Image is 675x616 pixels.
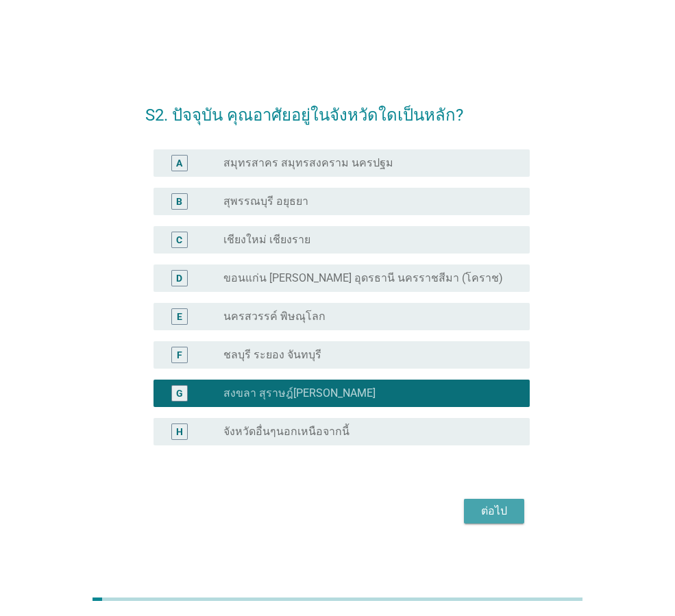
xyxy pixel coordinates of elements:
[176,232,182,247] div: C
[223,348,321,362] label: ชลบุรี ระยอง จันทบุรี
[223,310,326,323] label: นครสวรรค์ พิษณุโลก
[177,347,182,362] div: F
[223,195,308,208] label: สุพรรณบุรี อยุธยา
[475,503,513,519] div: ต่อไป
[145,89,530,127] h2: S2. ปัจจุบัน คุณอาศัยอยู่ในจังหวัดใดเป็นหลัก?
[177,309,182,323] div: E
[223,271,503,285] label: ขอนแก่น [PERSON_NAME] อุดรธานี นครราชสีมา (โคราช)
[176,156,182,170] div: A
[223,233,310,247] label: เชียงใหม่ เชียงราย
[176,194,182,208] div: B
[176,386,183,400] div: G
[223,386,376,400] label: สงขลา สุราษฎ์[PERSON_NAME]
[176,424,183,439] div: H
[464,499,524,523] button: ต่อไป
[176,271,182,285] div: D
[223,425,349,439] label: จังหวัดอื่นๆนอกเหนือจากนี้
[223,156,393,170] label: สมุทรสาคร สมุทรสงคราม นครปฐม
